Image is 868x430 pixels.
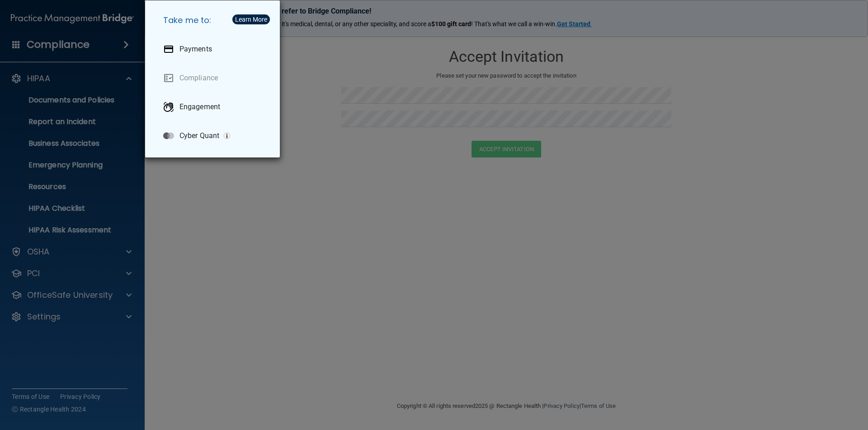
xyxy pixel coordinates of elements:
a: Engagement [156,94,273,120]
p: Engagement [179,102,220,111]
div: Learn More [235,16,267,23]
h5: Take me to: [156,8,273,33]
a: Payments [156,37,273,62]
p: Cyber Quant [179,131,219,140]
button: Learn More [232,14,270,24]
a: Cyber Quant [156,123,273,148]
p: Payments [179,45,212,54]
a: Compliance [156,65,273,91]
